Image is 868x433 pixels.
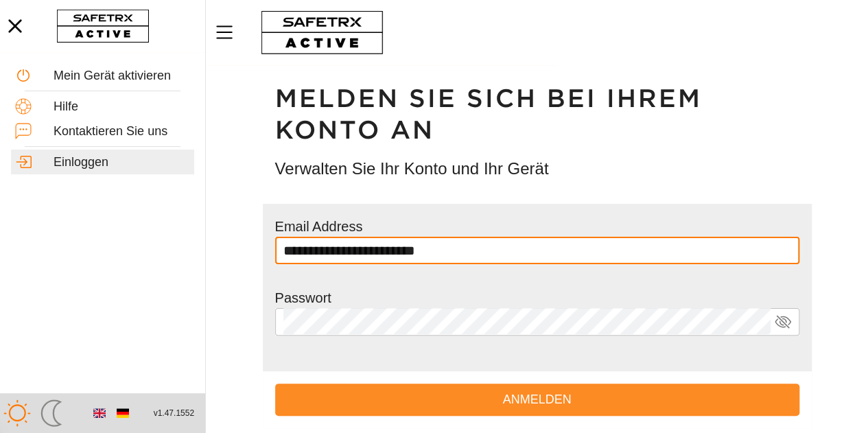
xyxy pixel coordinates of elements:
[54,69,190,84] div: Mein Gerät aktivieren
[38,399,65,427] img: ModeDark.svg
[286,389,788,410] span: Anmelden
[275,384,799,416] button: Anmelden
[111,401,134,425] button: German
[88,401,111,425] button: English
[54,155,190,170] div: Einloggen
[275,219,363,234] label: Email Address
[93,407,106,419] img: en.svg
[15,98,32,115] img: Help.svg
[117,407,129,419] img: de.svg
[275,157,799,180] h3: Verwalten Sie Ihr Konto und Ihr Gerät
[145,402,202,425] button: v1.47.1552
[15,123,32,139] img: ContactUs.svg
[3,399,31,427] img: ModeLight.svg
[275,290,331,305] label: Passwort
[213,18,247,47] button: MenÜ
[275,83,799,146] h1: Melden Sie sich bei Ihrem Konto an
[54,124,190,139] div: Kontaktieren Sie uns
[54,100,190,115] div: Hilfe
[154,406,194,421] span: v1.47.1552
